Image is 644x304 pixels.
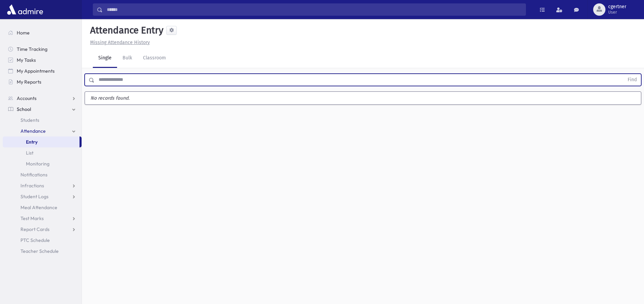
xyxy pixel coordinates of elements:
u: Missing Attendance History [90,40,150,45]
a: Students [3,115,82,126]
a: Bulk [117,49,138,68]
span: User [608,10,626,15]
a: Student Logs [3,191,82,202]
h5: Attendance Entry [87,25,163,36]
span: cgertner [608,4,626,10]
span: My Tasks [17,57,36,63]
span: Accounts [17,95,37,101]
a: Missing Attendance History [87,40,150,45]
a: Notifications [3,169,82,180]
label: No records found. [85,92,641,104]
a: Monitoring [3,158,82,169]
span: Entry [26,139,38,145]
span: Report Cards [20,226,49,232]
a: Attendance [3,126,82,136]
span: List [26,150,33,156]
a: List [3,147,82,158]
span: PTC Schedule [20,237,50,243]
span: Meal Attendance [20,204,57,211]
span: My Reports [17,79,41,85]
img: AdmirePro [5,3,45,16]
a: My Reports [3,76,82,87]
a: Meal Attendance [3,202,82,213]
a: Accounts [3,93,82,104]
a: PTC Schedule [3,235,82,246]
span: My Appointments [17,68,55,74]
a: Teacher Schedule [3,246,82,257]
a: Infractions [3,180,82,191]
span: Home [17,30,30,36]
button: Find [624,74,641,86]
input: Search [103,3,526,16]
a: My Appointments [3,66,82,76]
span: Test Marks [20,215,44,221]
a: School [3,104,82,115]
span: School [17,106,31,112]
a: Single [93,49,117,68]
a: My Tasks [3,55,82,66]
span: Teacher Schedule [20,248,59,254]
a: Entry [3,136,80,147]
span: Monitoring [26,161,49,167]
span: Infractions [20,183,44,189]
a: Test Marks [3,213,82,224]
a: Report Cards [3,224,82,235]
span: Students [20,117,39,123]
span: Time Tracking [17,46,47,52]
span: Notifications [20,172,47,178]
a: Classroom [138,49,171,68]
span: Attendance [20,128,46,134]
a: Time Tracking [3,44,82,55]
a: Home [3,27,82,38]
span: Student Logs [20,193,48,200]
